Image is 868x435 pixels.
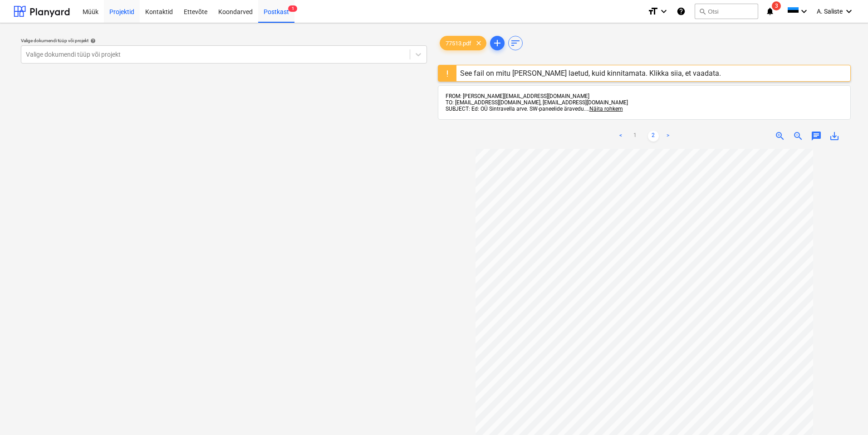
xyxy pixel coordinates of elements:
i: Abikeskus [677,6,686,17]
i: keyboard_arrow_down [843,6,854,17]
span: A. Saliste [817,8,843,15]
span: SUBJECT: Ed: OÜ Sintravella arve. SW-paneelide äravedu. [446,106,585,112]
span: Näita rohkem [589,106,623,112]
a: Page 2 is your current page [648,131,659,142]
span: clear [473,38,484,49]
span: search [699,8,706,15]
span: 77513.pdf [440,40,477,47]
span: zoom_in [775,131,785,142]
div: 77513.pdf [440,36,486,50]
i: keyboard_arrow_down [799,6,809,17]
span: chat [811,131,822,142]
div: Valige dokumendi tüüp või projekt [21,38,427,44]
span: save_alt [829,131,840,142]
a: Page 1 [630,131,641,142]
span: help [88,38,96,44]
span: 1 [288,5,297,12]
i: keyboard_arrow_down [658,6,669,17]
span: sort [510,38,521,49]
span: ... [585,106,623,112]
a: Next page [662,131,673,142]
a: Previous page [615,131,626,142]
span: 3 [772,1,781,10]
i: format_size [647,6,658,17]
div: See fail on mitu [PERSON_NAME] laetud, kuid kinnitamata. Klikka siia, et vaadata. [460,69,721,78]
i: notifications [765,6,775,17]
span: FROM: [PERSON_NAME][EMAIL_ADDRESS][DOMAIN_NAME] [446,93,589,99]
span: add [492,38,503,49]
span: zoom_out [793,131,804,142]
span: TO: [EMAIL_ADDRESS][DOMAIN_NAME], [EMAIL_ADDRESS][DOMAIN_NAME] [446,99,628,106]
iframe: Chat Widget [823,391,868,435]
button: Otsi [695,4,758,19]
